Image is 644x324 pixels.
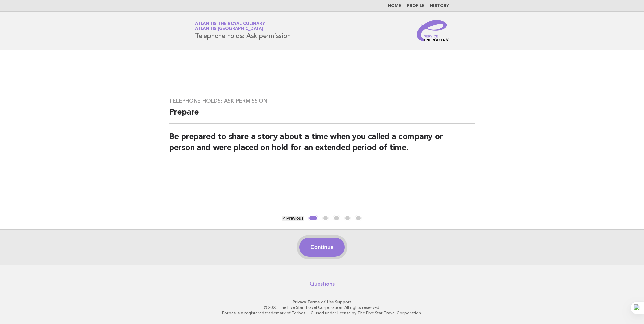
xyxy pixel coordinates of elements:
h2: Prepare [169,107,475,124]
a: Privacy [293,300,306,304]
span: Atlantis [GEOGRAPHIC_DATA] [195,27,263,31]
p: · · [116,299,528,305]
a: Questions [310,281,335,287]
p: © 2025 The Five Star Travel Corporation. All rights reserved. [116,305,528,310]
button: 1 [308,215,318,222]
a: Terms of Use [307,300,334,304]
button: Continue [299,238,344,257]
a: History [430,4,449,8]
button: < Previous [282,216,303,221]
a: Home [388,4,401,8]
h3: Telephone holds: Ask permission [169,98,475,104]
a: Support [335,300,352,304]
p: Forbes is a registered trademark of Forbes LLC used under license by The Five Star Travel Corpora... [116,310,528,316]
img: Service Energizers [417,20,449,41]
a: Atlantis the Royal CulinaryAtlantis [GEOGRAPHIC_DATA] [195,22,265,31]
h1: Telephone holds: Ask permission [195,22,290,39]
a: Profile [407,4,425,8]
h2: Be prepared to share a story about a time when you called a company or person and were placed on ... [169,132,475,159]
